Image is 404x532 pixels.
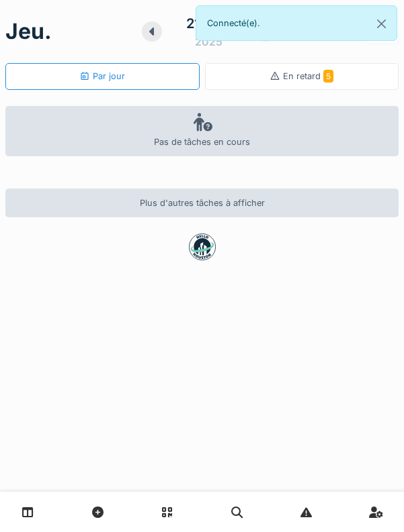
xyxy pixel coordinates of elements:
[323,70,333,83] span: 5
[189,233,216,260] img: badge-BVDL4wpA.svg
[79,70,125,83] div: Par jour
[186,13,231,34] div: 21 août
[366,6,397,42] button: Close
[196,5,398,41] div: Connecté(e).
[5,189,399,217] div: Plus d'autres tâches à afficher
[5,106,399,156] div: Pas de tâches en cours
[195,34,223,50] div: 2025
[283,71,333,81] span: En retard
[5,19,52,44] h1: jeu.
